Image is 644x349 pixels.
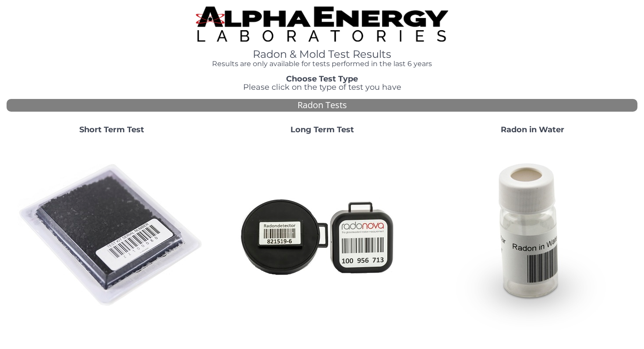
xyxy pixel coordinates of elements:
span: Please click on the type of test you have [243,82,401,92]
strong: Long Term Test [290,125,354,134]
strong: Radon in Water [501,125,564,134]
h4: Results are only available for tests performed in the last 6 years [196,60,448,68]
strong: Choose Test Type [286,74,358,84]
img: TightCrop.jpg [196,7,448,42]
strong: Short Term Test [79,125,144,134]
h1: Radon & Mold Test Results [196,49,448,60]
img: RadoninWater.jpg [438,141,626,330]
img: ShortTerm.jpg [18,141,206,330]
div: Radon Tests [7,99,637,112]
img: Radtrak2vsRadtrak3.jpg [228,141,416,330]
